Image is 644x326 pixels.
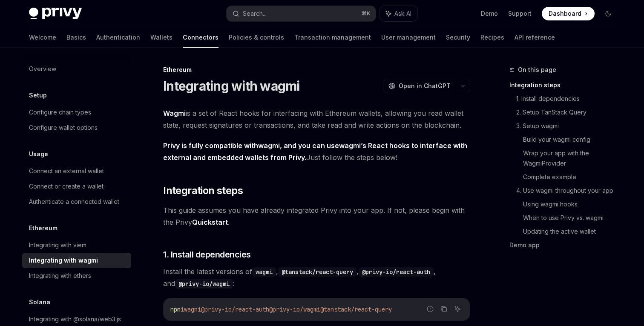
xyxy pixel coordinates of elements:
[278,267,356,276] a: @tanstack/react-query
[509,238,622,252] a: Demo app
[29,255,98,266] div: Integrating with wagmi
[22,237,131,253] a: Integrating with viem
[163,109,186,118] a: Wagmi
[29,27,56,48] a: Welcome
[508,9,532,18] a: Support
[509,78,622,92] a: Integration steps
[518,65,556,75] span: On this page
[252,267,276,276] a: wagmi
[66,27,86,48] a: Basics
[96,27,140,48] a: Authentication
[381,27,436,48] a: User management
[227,6,376,21] button: Search...⌘K
[229,27,284,48] a: Policies & controls
[181,306,184,313] span: i
[252,267,276,277] code: wagmi
[258,141,280,150] a: wagmi
[22,194,131,209] a: Authenticate a connected wallet
[163,107,470,131] span: is a set of React hooks for interfacing with Ethereum wallets, allowing you read wallet state, re...
[22,163,131,179] a: Connect an external wallet
[362,10,371,17] span: ⌘ K
[29,8,82,20] img: dark logo
[516,92,622,106] a: 1. Install dependencies
[601,7,615,20] button: Toggle dark mode
[29,240,86,250] div: Integrating with viem
[29,223,57,233] h5: Ethereum
[22,105,131,120] a: Configure chain types
[380,6,417,21] button: Ask AI
[163,140,470,163] span: Just follow the steps below!
[29,166,104,176] div: Connect an external wallet
[22,61,131,77] a: Overview
[480,27,504,48] a: Recipes
[359,267,434,277] code: @privy-io/react-auth
[163,249,251,260] span: 1. Install dependencies
[175,279,233,289] code: @privy-io/wagmi
[175,279,233,288] a: @privy-io/wagmi
[29,181,103,192] div: Connect or create a wallet
[516,119,622,133] a: 3. Setup wagmi
[201,306,269,313] span: @privy-io/react-auth
[170,306,181,313] span: npm
[320,306,392,313] span: @tanstack/react-query
[359,267,434,276] a: @privy-io/react-auth
[29,271,91,281] div: Integrating with ethers
[163,266,470,289] span: Install the latest versions of , , , and :
[22,120,131,135] a: Configure wallet options
[163,78,300,94] h1: Integrating with wagmi
[163,204,470,228] span: This guide assumes you have already integrated Privy into your app. If not, please begin with the...
[29,107,91,117] div: Configure chain types
[29,297,50,307] h5: Solana
[523,146,622,170] a: Wrap your app with the WagmiProvider
[163,141,467,162] strong: Privy is fully compatible with , and you can use ’s React hooks to interface with external and em...
[29,314,121,324] div: Integrating with @solana/web3.js
[278,267,356,277] code: @tanstack/react-query
[446,27,470,48] a: Security
[523,197,622,211] a: Using wagmi hooks
[22,253,131,268] a: Integrating with wagmi
[243,9,267,19] div: Search...
[394,9,411,18] span: Ask AI
[22,179,131,194] a: Connect or create a wallet
[29,149,48,159] h5: Usage
[523,225,622,238] a: Updating the active wallet
[294,27,371,48] a: Transaction management
[516,106,622,119] a: 2. Setup TanStack Query
[425,303,436,315] button: Report incorrect code
[184,306,201,313] span: wagmi
[339,141,361,150] a: wagmi
[399,82,451,90] span: Open in ChatGPT
[516,184,622,197] a: 4. Use wagmi throughout your app
[163,184,243,197] span: Integration steps
[549,9,581,18] span: Dashboard
[269,306,320,313] span: @privy-io/wagmi
[183,27,218,48] a: Connectors
[29,64,56,74] div: Overview
[150,27,172,48] a: Wallets
[29,123,98,133] div: Configure wallet options
[542,7,595,20] a: Dashboard
[163,66,470,74] div: Ethereum
[515,27,555,48] a: API reference
[22,268,131,283] a: Integrating with ethers
[523,133,622,146] a: Build your wagmi config
[29,197,119,207] div: Authenticate a connected wallet
[481,9,498,18] a: Demo
[523,170,622,184] a: Complete example
[383,79,456,93] button: Open in ChatGPT
[523,211,622,225] a: When to use Privy vs. wagmi
[192,218,228,227] a: Quickstart
[452,303,463,315] button: Ask AI
[438,303,449,315] button: Copy the contents from the code block
[29,90,47,100] h5: Setup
